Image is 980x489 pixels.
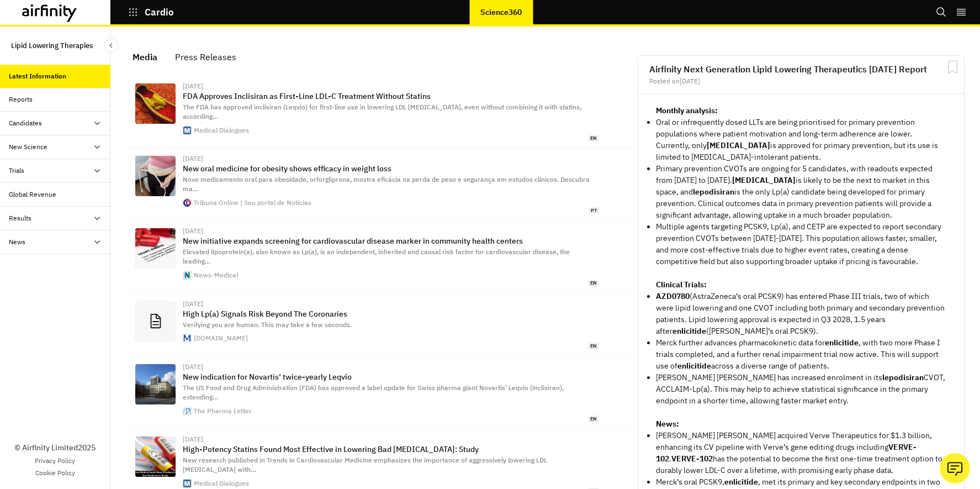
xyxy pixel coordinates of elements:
a: [DATE]New indication for Novartis’ twice-yearly LeqvioThe US Food and Drug Administration (FDA) h... [126,357,633,429]
div: Medical Dialogues [194,127,249,134]
li: Oral or infrequently dosed LLTs are being prioritised for primary prevention populations where pa... [656,117,946,163]
p: Lipid Lowering Therapies [11,35,93,56]
div: News-Medical [194,272,238,278]
img: faviconV2 [183,334,191,342]
div: [DATE] [183,83,599,90]
li: [PERSON_NAME] [PERSON_NAME] has increased enrolment in its CVOT, ACCLAIM-Lp(a). This may help to ... [656,372,946,407]
strong: lepodisiran [882,372,924,382]
div: Reports [9,94,33,104]
div: [DATE] [183,155,599,162]
h2: Airfinity Next Generation Lipid Lowering Therapeutics [DATE] Report [649,65,953,73]
img: favicon-96x96.png [183,271,191,279]
strong: [MEDICAL_DATA] [732,175,796,185]
span: Verifying you are human. This may take a few seconds. [183,320,352,329]
p: FDA Approves Inclisiran as First-Line LDL-C Treatment Without Statins [183,92,599,101]
strong: enlicitide [677,361,711,371]
span: The FDA has approved inclisiran (Leqvio) for first-line use in lowering LDL [MEDICAL_DATA], even ... [183,103,581,120]
button: Search [936,3,947,22]
div: News [9,237,25,247]
span: en [588,280,599,287]
img: ba988af0-21d3-11ef-b9fd-3d6df514ffbd-novartis_basel_stock_large.jpg [135,364,176,404]
strong: enlicitide [724,477,758,487]
div: [DATE] [183,364,599,370]
a: [DATE]FDA Approves Inclisiran as First-Line LDL-C Treatment Without StatinsThe FDA has approved i... [126,76,633,149]
li: Multiple agents targeting PCSK9, Lp(a), and CETP are expected to report secondary prevention CVOT... [656,221,946,267]
img: favicon.ico [183,127,191,134]
div: Tribuna Online | Seu portal de Notícias [194,199,311,206]
div: Trials [9,166,24,176]
strong: enlicitide [672,326,706,336]
span: en [588,343,599,350]
a: [DATE]New oral medicine for obesity shows efficacy in weight lossNovo medicamento oral para obesi... [126,149,633,221]
a: [DATE]High Lp(a) Signals Risk Beyond The CoronariesVerifying you are human. This may take a few s... [126,294,633,357]
p: New indication for Novartis’ twice-yearly Leqvio [183,372,599,381]
div: The Pharma Letter [194,408,252,414]
span: Novo medicamento oral para obesidade, orforgliprona, mostra eficácia na perda de peso e segurança... [183,175,590,193]
img: heart_disease_1_12c3ff20f43b43d898bf18f5689e0c7c-620x480.jpg [135,228,176,269]
img: faviconV2 [183,407,191,415]
div: [DATE] [183,228,599,234]
button: Close Sidebar [104,38,118,52]
img: 296754-shedding-weight-losing-muscle-study-links-glp-1-drugs-to-reduced-mass-muscle-5.jpg [135,437,176,477]
p: Science360 [480,8,522,17]
div: Medical Dialogues [194,480,249,487]
p: New oral medicine for obesity shows efficacy in weight loss [183,164,599,173]
strong: AZD0780 [656,291,690,301]
div: Press Releases [175,49,236,65]
span: en [588,416,599,423]
span: New research published in Trends in Cardiovascular Medicine emphasizes the importance of aggressi... [183,456,547,474]
strong: lepodisiran [693,187,734,197]
svg: Bookmark Report [946,60,960,74]
a: Cookie Policy [35,468,75,478]
li: [PERSON_NAME] [PERSON_NAME] acquired Verve Therapeutics for $1.3 billion, enhancing its CV pipeli... [656,430,946,476]
p: Cardio [145,7,174,17]
li: Merck further advances pharmacokinetic data for , with two more Phase I trials completed, and a f... [656,337,946,372]
div: Posted on [DATE] [649,78,953,85]
div: Results [9,213,31,223]
strong: News: [656,419,679,429]
strong: VERVE-102 [671,454,713,464]
img: 296986-ldl-cholesterol.jpg [135,83,176,124]
div: Candidates [9,118,42,128]
p: © Airfinity Limited 2025 [14,442,96,454]
div: [DOMAIN_NAME] [194,335,248,341]
a: [DATE]New initiative expands screening for cardiovascular disease marker in community health cent... [126,221,633,293]
strong: Monthly analysis: [656,106,718,115]
div: New Science [9,142,47,152]
p: High-Potency Statins Found Most Effective in Lowering Bad [MEDICAL_DATA]: Study [183,445,599,454]
img: scaleDownProportionalFillBackground-1.jpg [135,156,176,196]
div: Global Revenue [9,190,56,199]
strong: enlicitide [825,338,859,348]
a: Privacy Policy [35,456,75,466]
p: New initiative expands screening for cardiovascular disease marker in community health centers [183,236,599,245]
span: pt [589,207,599,214]
li: (AstraZeneca’s oral PCSK9) has entered Phase III trials, two of which were lipid lowering and one... [656,291,946,337]
span: Elevated lipoprotein(a), also known as Lp(a), is an independent, inherited and causal risk factor... [183,248,570,265]
span: en [588,135,599,142]
button: Cardio [128,3,174,22]
span: The US Food and Drug Administration (FDA) has approved a label update for Swiss pharma giant Nova... [183,383,564,401]
p: High Lp(a) Signals Risk Beyond The Coronaries [183,309,599,318]
strong: [MEDICAL_DATA] [707,140,770,150]
div: [DATE] [183,436,599,443]
img: favicon.ico [183,480,191,487]
div: Latest Information [9,71,66,81]
li: Primary prevention CVOTs are ongoing for 5 candidates, with readouts expected from [DATE] to [DAT... [656,163,946,221]
strong: Clinical Trials: [656,280,707,290]
div: [DATE] [183,301,599,307]
button: Ask our analysts [940,453,970,483]
img: favicon.svg [183,199,191,207]
div: Media [133,49,157,65]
